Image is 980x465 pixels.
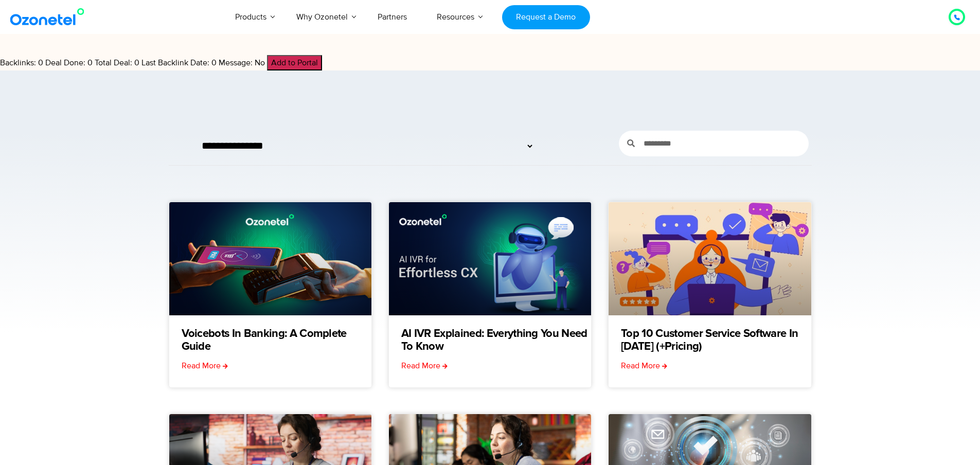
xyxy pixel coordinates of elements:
[502,5,590,29] a: Request a Demo
[219,58,253,68] ext-domain-name-b: Message:
[255,58,265,68] ext-domain-name-span: No
[38,58,43,68] ext-domain-name-span: 0
[134,58,139,68] ext-domain-name-span: 0
[401,360,448,372] a: Read more about AI IVR Explained: Everything You Need to Know
[211,58,217,68] ext-domain-name-span: 0
[401,328,591,353] a: AI IVR Explained: Everything You Need to Know
[141,58,209,68] ext-domain-name-b: Last Backlink Date:
[621,360,667,372] a: Read more about Top 10 Customer Service Software in 2025 (+Pricing)
[621,328,811,353] a: Top 10 Customer Service Software in [DATE] (+Pricing)
[95,58,132,68] ext-domain-name-b: Total Deal:
[267,55,322,70] button: Add to Portal
[87,58,93,68] ext-domain-name-span: 0
[182,328,371,353] a: Voicebots in Banking: A Complete Guide
[45,58,85,68] ext-domain-name-b: Deal Done:
[182,360,228,372] a: Read more about Voicebots in Banking: A Complete Guide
